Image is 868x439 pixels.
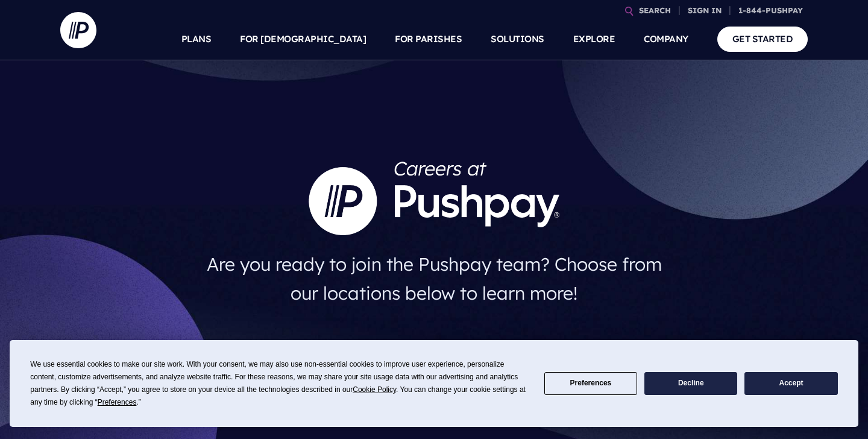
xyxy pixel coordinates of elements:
div: We use essential cookies to make our site work. With your consent, we may also use non-essential ... [30,358,529,409]
a: PLANS [181,18,212,60]
a: GET STARTED [717,27,808,51]
a: SOLUTIONS [491,18,544,60]
button: Decline [644,372,737,396]
span: Preferences [98,398,137,406]
a: EXPLORE [573,18,615,60]
a: FOR [DEMOGRAPHIC_DATA] [240,18,366,60]
button: Accept [744,372,837,396]
div: Cookie Consent Prompt [10,340,858,427]
h4: Are you ready to join the Pushpay team? Choose from our locations below to learn more! [195,245,674,312]
button: Preferences [544,372,637,396]
span: Cookie Policy [353,385,396,394]
a: COMPANY [644,18,688,60]
a: FOR PARISHES [395,18,462,60]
